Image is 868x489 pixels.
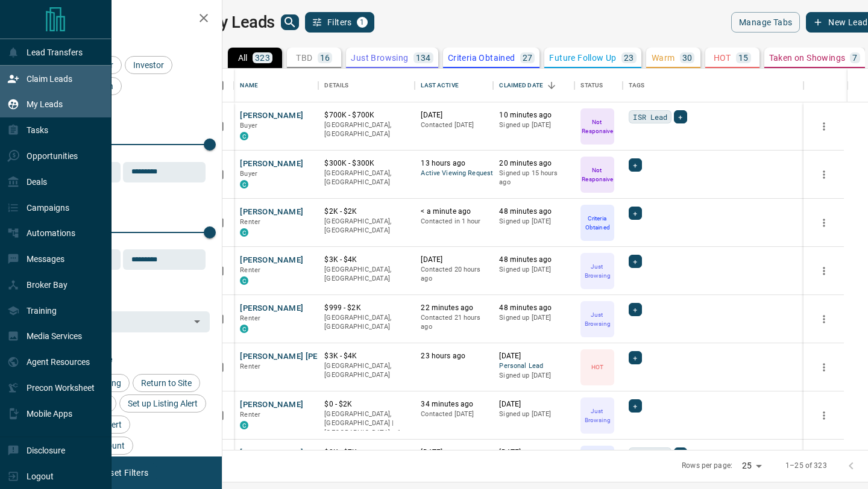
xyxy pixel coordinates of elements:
button: [PERSON_NAME] [240,303,303,314]
button: [PERSON_NAME] [240,207,303,218]
p: Toronto [324,410,409,438]
div: + [629,351,641,364]
p: Warm [652,54,675,62]
p: Not Responsive [582,166,613,184]
p: Just Browsing [351,54,408,62]
button: Sort [543,77,560,94]
p: Just Browsing [582,406,613,425]
p: Contacted 21 hours ago [421,313,487,332]
p: $300K - $300K [324,158,409,169]
span: Investor [129,60,168,70]
p: Contacted [DATE] [421,410,487,419]
p: Criteria Obtained [448,54,515,62]
p: 16 [320,54,330,62]
div: Details [318,69,415,102]
span: Set up Listing Alert [124,399,202,408]
button: more [815,406,833,425]
button: more [815,214,833,232]
p: 48 minutes ago [499,207,568,217]
p: Signed up [DATE] [499,410,568,419]
p: 15 [738,54,749,62]
p: Signed up [DATE] [499,120,568,130]
span: Buyer [240,122,257,129]
p: [GEOGRAPHIC_DATA], [GEOGRAPHIC_DATA] [324,265,409,284]
div: Return to Site [133,374,200,392]
p: HOT [591,363,603,372]
div: Tags [629,69,644,102]
p: Signed up [DATE] [499,371,568,381]
button: [PERSON_NAME] [240,399,303,411]
p: [DATE] [421,110,487,120]
div: Status [580,69,603,102]
p: 48 minutes ago [499,303,568,313]
button: more [815,310,833,328]
span: Return to Site [137,378,196,388]
div: condos.ca [240,276,248,285]
p: Contacted 20 hours ago [421,265,487,284]
p: < a minute ago [421,207,487,217]
span: Renter [240,363,260,370]
div: Claimed Date [499,69,543,102]
button: Manage Tabs [731,12,800,33]
p: [DATE] [421,255,487,265]
span: + [678,111,682,123]
span: Active Viewing Request [421,169,487,179]
p: 7 [852,54,857,62]
button: [PERSON_NAME] [240,255,303,266]
span: ISR Lead [633,111,667,123]
div: condos.ca [240,228,248,237]
span: + [633,255,637,267]
button: Filters1 [305,12,374,33]
p: Criteria Obtained [582,214,613,232]
p: 1–25 of 323 [785,461,826,471]
p: 20 minutes ago [499,158,568,169]
div: Last Active [415,69,493,102]
p: Signed up [DATE] [499,313,568,323]
p: [DATE] [499,399,568,410]
span: Renter [240,314,260,322]
p: [DATE] [421,447,487,458]
div: Tags [623,69,804,102]
p: [DATE] [499,351,568,361]
p: 27 [523,54,533,62]
div: 25 [737,457,766,475]
span: + [633,400,637,412]
span: Personal Lead [499,361,568,372]
button: [PERSON_NAME] [240,447,303,459]
p: [GEOGRAPHIC_DATA], [GEOGRAPHIC_DATA] [324,169,409,187]
p: TBD [296,54,312,62]
p: Not Responsive [582,117,613,135]
p: [GEOGRAPHIC_DATA], [GEOGRAPHIC_DATA] [324,361,409,380]
span: + [633,304,637,316]
p: 134 [416,54,431,62]
div: condos.ca [240,421,248,429]
button: search button [281,14,299,30]
span: + [633,207,637,219]
div: + [629,399,641,413]
p: $0 - $2K [324,399,409,410]
button: [PERSON_NAME] [240,158,303,170]
div: Name [234,69,318,102]
div: + [629,303,641,316]
h1: My Leads [206,13,275,32]
span: + [633,159,637,171]
p: 34 minutes ago [421,399,487,410]
button: [PERSON_NAME] [240,110,303,122]
div: + [629,158,641,172]
div: Details [324,69,348,102]
p: HOT [714,54,731,62]
span: 1 [358,18,366,26]
button: Open [189,313,206,330]
p: [DATE] [499,447,568,458]
p: $2K - $2K [324,207,409,217]
div: Set up Listing Alert [119,394,206,413]
p: 10 minutes ago [499,110,568,120]
p: 30 [682,54,693,62]
button: [PERSON_NAME] [PERSON_NAME] [240,351,368,363]
div: Last Active [421,69,458,102]
p: Just Browsing [582,310,613,328]
button: more [815,117,833,135]
div: Claimed Date [493,69,574,102]
div: Name [240,69,258,102]
button: Reset Filters [92,463,156,483]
